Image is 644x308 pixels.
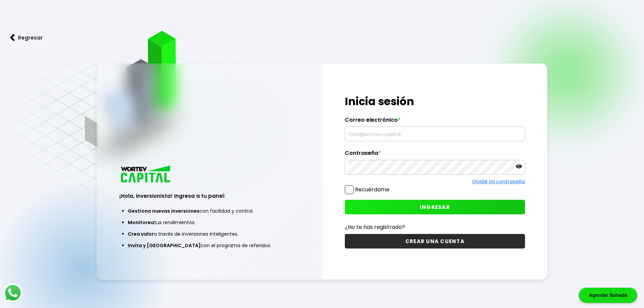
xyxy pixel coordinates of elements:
[119,192,300,200] h3: ¡Hola, inversionista! Ingresa a tu panel:
[128,219,154,226] span: Monitorea
[119,165,173,185] img: logo_wortev_capital
[128,231,154,237] span: Crea valor
[345,223,525,231] p: ¿No te has registrado?
[128,242,201,249] span: Invita y [GEOGRAPHIC_DATA]
[345,117,525,127] label: Correo electrónico
[345,93,525,110] h1: Inicia sesión
[128,208,199,214] span: Gestiona nuevas inversiones
[128,228,291,240] li: a través de inversiones inteligentes.
[348,127,522,141] input: hola@wortev.capital
[345,150,525,160] label: Contraseña
[10,34,15,41] img: flecha izquierda
[345,234,525,248] button: CREAR UNA CUENTA
[355,186,389,193] label: Recuérdame
[472,178,525,185] a: Olvidé mi contraseña
[345,223,525,248] a: ¿No te has registrado?CREAR UNA CUENTA
[420,204,450,211] span: INGRESAR
[345,200,525,214] button: INGRESAR
[3,283,22,302] img: logos_whatsapp-icon.242b2217.svg
[579,288,637,303] div: Agendar llamada
[128,205,291,217] li: con facilidad y control.
[128,217,291,228] li: tus rendimientos.
[128,240,291,251] li: con el programa de referidos.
